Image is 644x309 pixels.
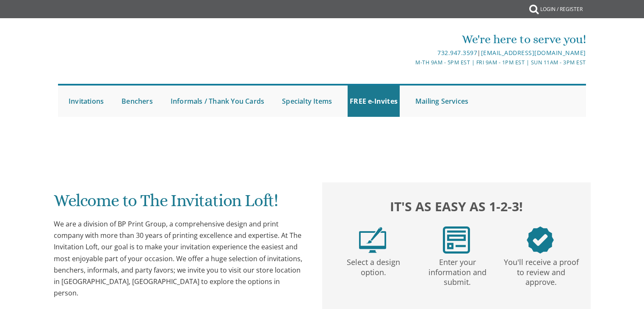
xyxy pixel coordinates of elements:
[235,58,586,67] div: M-Th 9am - 5pm EST | Fri 9am - 1pm EST | Sun 11am - 3pm EST
[54,191,305,216] h1: Welcome to The Invitation Loft!
[280,86,334,117] a: Specialty Items
[169,86,266,117] a: Informals / Thank You Cards
[235,31,586,48] div: We're here to serve you!
[481,49,586,57] a: [EMAIL_ADDRESS][DOMAIN_NAME]
[331,197,582,216] h2: It's as easy as 1-2-3!
[235,48,586,58] div: |
[527,226,554,254] img: step3.png
[119,86,155,117] a: Benchers
[437,49,477,57] a: 732.947.3597
[333,254,414,278] p: Select a design option.
[443,226,470,254] img: step2.png
[66,86,106,117] a: Invitations
[348,86,400,117] a: FREE e-Invites
[417,254,498,287] p: Enter your information and submit.
[54,218,305,299] div: We are a division of BP Print Group, a comprehensive design and print company with more than 30 y...
[413,86,470,117] a: Mailing Services
[501,254,581,287] p: You'll receive a proof to review and approve.
[359,226,386,254] img: step1.png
